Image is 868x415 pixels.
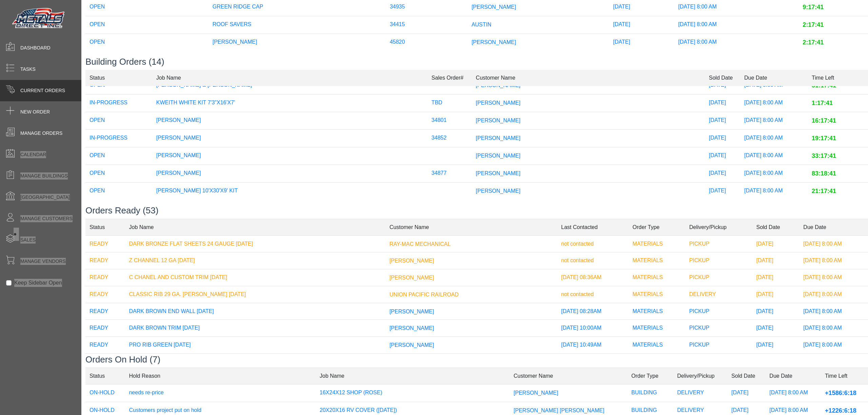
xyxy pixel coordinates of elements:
td: [DATE] 8:00 AM [799,337,868,354]
td: BUILDING [627,384,673,402]
td: not contacted [557,235,628,252]
span: [GEOGRAPHIC_DATA] [20,194,70,201]
span: [PERSON_NAME] [476,118,520,123]
span: +1226:6:18 [825,407,856,414]
td: [DATE] 8:00 AM [674,16,798,34]
h3: Orders Ready (53) [85,205,868,216]
td: Customer Name [386,219,557,235]
td: [DATE] 8:00 AM [799,320,868,337]
td: [DATE] [752,269,799,286]
td: [DATE] 8:00 AM [765,384,821,402]
td: GREEN [PERSON_NAME] [DATE] [125,354,386,371]
td: [DATE] 8:00 AM [740,183,808,200]
td: [DATE] [705,147,740,165]
td: [PERSON_NAME] [152,130,428,147]
td: [DATE] 8:00 AM [799,303,868,320]
td: [DATE] 8:00 AM [740,147,808,165]
span: New Order [20,108,50,116]
span: 19:17:41 [812,135,836,142]
td: [DATE] [752,354,799,371]
td: 34801 [428,112,472,130]
td: Status [85,69,152,86]
td: ON-HOLD [85,384,125,402]
td: Order Type [627,368,673,384]
span: 33:17:41 [812,152,836,159]
td: IN-PROGRESS [85,130,152,147]
td: Status [85,368,125,384]
td: Hold Reason [125,368,315,384]
td: [DATE] [752,235,799,252]
td: [DATE] [752,286,799,303]
td: Time Left [821,368,868,384]
span: [PERSON_NAME] [390,275,434,281]
span: [PERSON_NAME] [476,153,520,159]
td: needs re-price [125,384,315,402]
td: READY [85,252,125,269]
span: UNION PACIFIC RAILROAD [390,292,459,297]
span: [PERSON_NAME] [514,390,558,396]
td: [DATE] 8:00 AM [799,354,868,371]
td: OPEN [85,34,209,51]
td: [DATE] 08:28AM [557,303,628,320]
td: 16X24X12 SHOP (ROSE) [316,384,510,402]
span: Manage Buildings [20,172,68,180]
img: Metals Direct Inc Logo [10,6,68,31]
span: 2:17:41 [803,21,824,28]
td: MATERIALS [628,252,685,269]
label: Keep Sidebar Open [14,279,62,287]
td: DARK BRONZE FLAT SHEETS 24 GAUGE [DATE] [125,235,386,252]
td: OPEN [85,16,209,34]
td: Due Date [765,368,821,384]
td: [PERSON_NAME] [209,34,386,51]
span: Sales [20,236,36,244]
span: • [6,223,24,245]
td: [DATE] 08:36AM [557,269,628,286]
td: [DATE] [727,384,765,402]
span: [PERSON_NAME] [472,39,516,45]
span: 2:17:41 [803,39,824,46]
span: Tasks [20,66,36,73]
span: AUSTIN [472,22,492,27]
span: 1:17:41 [812,100,833,106]
td: MATERIALS [628,269,685,286]
td: Delivery/Pickup [685,219,752,235]
td: DELIVERY [685,286,752,303]
td: Time Left [808,69,868,86]
span: 83:18:41 [812,170,836,177]
td: READY [85,286,125,303]
td: KWEITH WHITE KIT 7'3"X16'X7' [152,95,428,112]
td: READY [85,337,125,354]
td: [DATE] [752,320,799,337]
td: ROOF SAVERS [209,16,386,34]
td: READY [85,235,125,252]
td: not contacted [557,252,628,269]
span: [PERSON_NAME] [390,325,434,331]
td: MATERIALS [628,286,685,303]
td: Due Date [740,69,808,86]
td: DARK BROWN END WALL [DATE] [125,303,386,320]
td: PICKUP [685,235,752,252]
span: 21:17:41 [812,188,836,194]
td: PICKUP [685,337,752,354]
span: [PERSON_NAME] [476,135,520,141]
span: [PERSON_NAME] [390,258,434,264]
td: Due Date [799,219,868,235]
td: C CHANEL AND CUSTOM TRIM [DATE] [125,269,386,286]
span: [PERSON_NAME] [390,342,434,348]
span: [PERSON_NAME] [PERSON_NAME] [514,408,605,413]
td: [DATE] [705,183,740,200]
span: Manage Customers [20,215,73,222]
span: RAY-MAC MECHANICAL [390,241,451,247]
span: 16:17:41 [812,117,836,124]
span: [PERSON_NAME] [390,308,434,314]
td: PICKUP [685,320,752,337]
td: [DATE] [609,34,674,51]
td: OPEN [85,112,152,130]
td: [DATE] 8:00 AM [740,165,808,183]
span: Manage Orders [20,130,62,137]
td: [PERSON_NAME] [152,112,428,130]
td: [DATE] [705,130,740,147]
td: DELIVERY [673,384,727,402]
td: TBD [428,95,472,112]
td: [DATE] 8:00 AM [799,252,868,269]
